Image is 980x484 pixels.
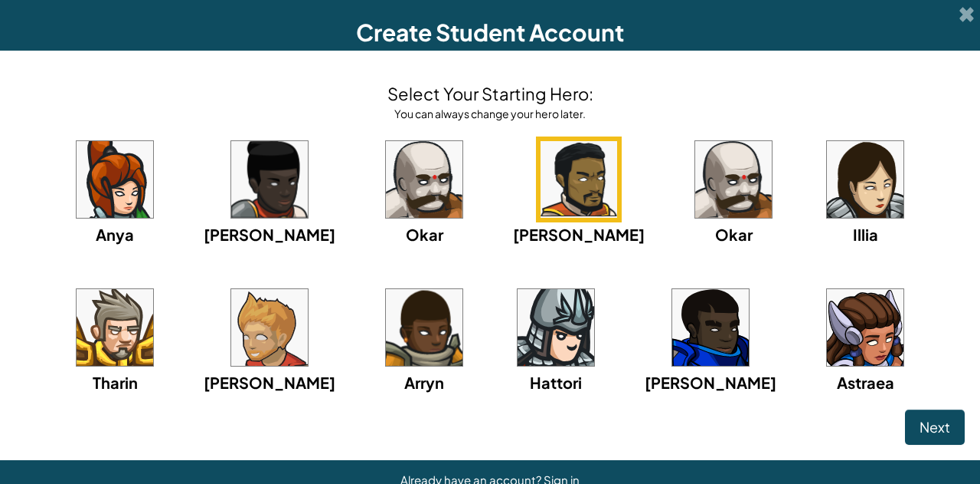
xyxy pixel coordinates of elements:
span: Illia [853,225,878,244]
div: You can always change your hero later. [387,106,593,121]
span: Create Student Account [356,18,624,47]
img: portrait.png [77,141,153,218]
img: portrait.png [231,141,308,218]
span: Tharin [93,373,138,392]
span: [PERSON_NAME] [204,225,335,244]
span: [PERSON_NAME] [204,373,335,392]
img: portrait.png [518,289,594,366]
img: portrait.png [827,289,903,366]
span: Astraea [837,373,894,392]
button: Next [905,410,965,445]
img: portrait.png [827,141,903,218]
img: portrait.png [77,289,153,366]
img: portrait.png [541,141,617,218]
h4: Select Your Starting Hero: [387,81,593,106]
span: [PERSON_NAME] [513,225,645,244]
span: Hattori [530,373,582,392]
img: portrait.png [386,289,462,366]
span: Next [920,418,950,436]
span: Arryn [404,373,444,392]
span: [PERSON_NAME] [645,373,776,392]
img: portrait.png [695,141,772,218]
img: portrait.png [672,289,749,366]
img: portrait.png [231,289,308,366]
img: portrait.png [386,141,462,218]
span: Anya [96,225,134,244]
span: Okar [715,225,753,244]
span: Okar [406,225,443,244]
